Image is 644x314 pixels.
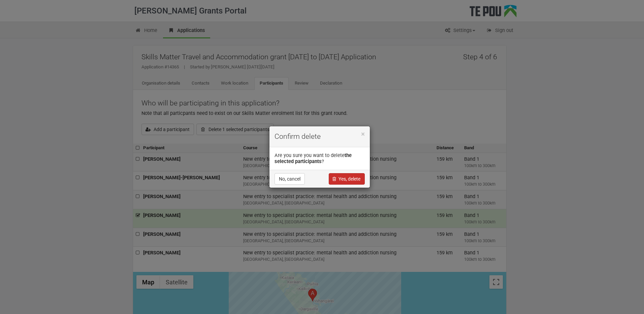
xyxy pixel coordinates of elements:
[269,147,370,170] div: Are you sure you want to delete ?
[275,173,305,185] button: No, cancel
[275,152,352,164] b: the selected participants
[275,131,365,142] h4: Confirm delete
[361,131,365,138] button: Close
[361,130,365,138] span: ×
[329,173,365,185] button: Yes, delete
